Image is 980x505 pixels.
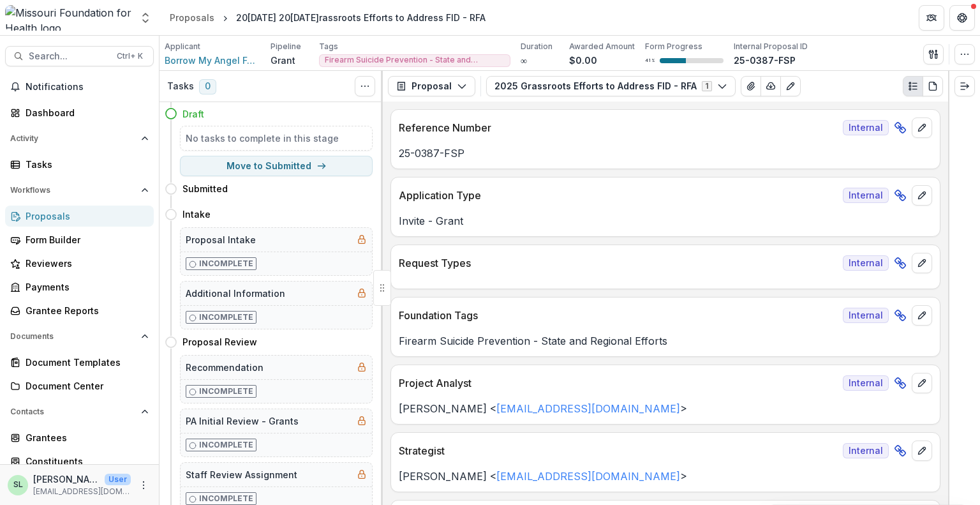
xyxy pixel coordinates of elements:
button: edit [912,117,932,138]
span: Internal [843,308,889,323]
p: 25-0387-FSP [734,54,796,67]
button: edit [912,373,932,393]
p: Awarded Amount [569,41,635,52]
h5: Recommendation [186,361,264,374]
button: Expand right [954,76,975,96]
h5: Proposal Intake [186,233,256,246]
button: 2025 Grassroots Efforts to Address FID - RFA1 [486,76,736,96]
h5: No tasks to complete in this stage [186,132,367,145]
span: Workflows [10,186,136,195]
p: Tags [319,41,338,52]
a: Proposals [5,206,154,227]
button: PDF view [923,76,943,96]
button: edit [912,185,932,206]
h4: Proposal Review [182,335,257,349]
button: Edit as form [780,76,801,96]
div: Reviewers [26,257,144,270]
button: edit [912,441,932,461]
div: Grantees [26,431,144,444]
a: [EMAIL_ADDRESS][DOMAIN_NAME] [496,402,680,415]
p: Pipeline [271,41,301,52]
a: Document Center [5,375,154,396]
p: Strategist [399,443,838,458]
p: Incomplete [199,386,253,397]
div: Form Builder [26,233,144,246]
p: 25-0387-FSP [399,146,932,161]
a: Constituents [5,451,154,472]
button: Open Activity [5,128,154,149]
button: Plaintext view [903,76,923,96]
p: Internal Proposal ID [734,41,808,52]
h3: Tasks [167,81,194,92]
p: Applicant [165,41,200,52]
button: Toggle View Cancelled Tasks [355,76,375,96]
p: Incomplete [199,439,253,451]
div: Payments [26,280,144,294]
div: Proposals [26,209,144,223]
button: Get Help [949,5,975,31]
a: [EMAIL_ADDRESS][DOMAIN_NAME] [496,470,680,483]
button: More [136,478,151,493]
a: Grantee Reports [5,300,154,321]
div: Grantee Reports [26,304,144,317]
button: Search... [5,46,154,66]
span: Activity [10,134,136,143]
div: 20[DATE] 20[DATE]rassroots Efforts to Address FID - RFA [236,11,486,24]
div: Document Templates [26,356,144,369]
span: Notifications [26,82,149,93]
p: [EMAIL_ADDRESS][DOMAIN_NAME] [33,486,131,497]
button: edit [912,305,932,326]
div: Proposals [170,11,214,24]
p: [PERSON_NAME] < > [399,469,932,484]
div: Document Center [26,379,144,393]
h4: Intake [182,207,211,221]
a: Grantees [5,427,154,448]
button: View Attached Files [741,76,761,96]
a: Reviewers [5,253,154,274]
img: Missouri Foundation for Health logo [5,5,131,31]
p: Incomplete [199,493,253,504]
p: ∞ [521,54,527,67]
button: Open Workflows [5,180,154,200]
p: 41 % [645,56,655,65]
p: Foundation Tags [399,308,838,323]
h5: Staff Review Assignment [186,468,297,481]
p: User [105,474,131,485]
p: Incomplete [199,258,253,269]
div: Dashboard [26,106,144,119]
a: Document Templates [5,352,154,373]
span: Internal [843,255,889,271]
p: [PERSON_NAME] [33,472,100,486]
p: Grant [271,54,295,67]
span: Internal [843,120,889,135]
a: Borrow My Angel Foundation [165,54,260,67]
span: 0 [199,79,216,94]
h4: Draft [182,107,204,121]
h4: Submitted [182,182,228,195]
button: Open Contacts [5,402,154,422]
a: Form Builder [5,229,154,250]
div: Constituents [26,455,144,468]
p: Invite - Grant [399,213,932,229]
p: Project Analyst [399,375,838,391]
nav: breadcrumb [165,8,491,27]
div: Tasks [26,158,144,171]
p: Application Type [399,188,838,203]
a: Tasks [5,154,154,175]
span: Internal [843,188,889,203]
span: Search... [29,51,109,62]
span: Documents [10,332,136,341]
button: Open entity switcher [137,5,154,31]
button: Notifications [5,77,154,97]
p: Request Types [399,255,838,271]
button: Move to Submitted [180,156,373,176]
p: Firearm Suicide Prevention - State and Regional Efforts [399,333,932,349]
span: Internal [843,443,889,458]
p: Form Progress [645,41,702,52]
span: Contacts [10,407,136,416]
h5: PA Initial Review - Grants [186,414,299,428]
button: Proposal [388,76,475,96]
a: Proposals [165,8,219,27]
button: Partners [919,5,944,31]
